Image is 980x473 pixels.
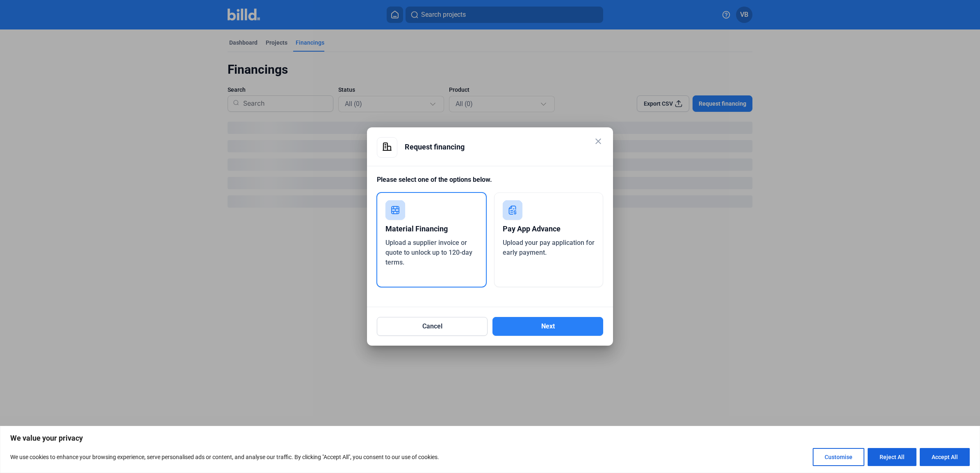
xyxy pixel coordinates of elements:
[385,220,478,238] div: Material Financing
[813,448,864,466] button: Customise
[405,137,603,157] div: Request financing
[377,317,488,336] button: Cancel
[385,239,472,266] span: Upload a supplier invoice or quote to unlock up to 120-day terms.
[593,136,603,146] mat-icon: close
[10,433,970,443] p: We value your privacy
[920,448,970,466] button: Accept All
[377,175,603,192] div: Please select one of the options below.
[10,452,439,462] p: We use cookies to enhance your browsing experience, serve personalised ads or content, and analys...
[503,239,595,256] span: Upload your pay application for early payment.
[503,220,595,238] div: Pay App Advance
[868,448,916,466] button: Reject All
[492,317,603,336] button: Next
